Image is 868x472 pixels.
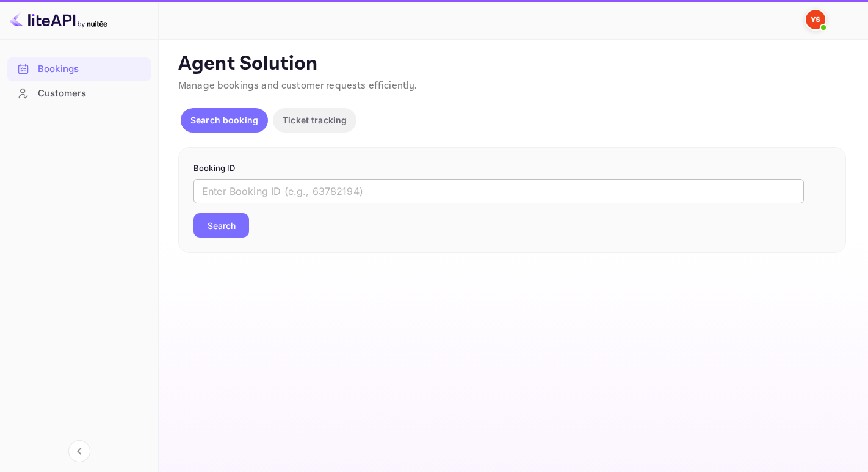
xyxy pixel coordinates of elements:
[193,162,831,175] p: Booking ID
[806,10,825,29] img: Yandex Support
[190,114,258,126] p: Search booking
[38,62,145,76] div: Bookings
[7,57,151,81] div: Bookings
[68,440,90,462] button: Collapse navigation
[7,82,151,106] div: Customers
[178,79,418,92] span: Manage bookings and customer requests efficiently.
[10,10,107,29] img: LiteAPI logo
[283,114,347,126] p: Ticket tracking
[193,213,249,238] button: Search
[193,179,804,203] input: Enter Booking ID (e.g., 63782194)
[178,52,846,76] p: Agent Solution
[7,82,151,104] a: Customers
[38,87,145,101] div: Customers
[7,57,151,80] a: Bookings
